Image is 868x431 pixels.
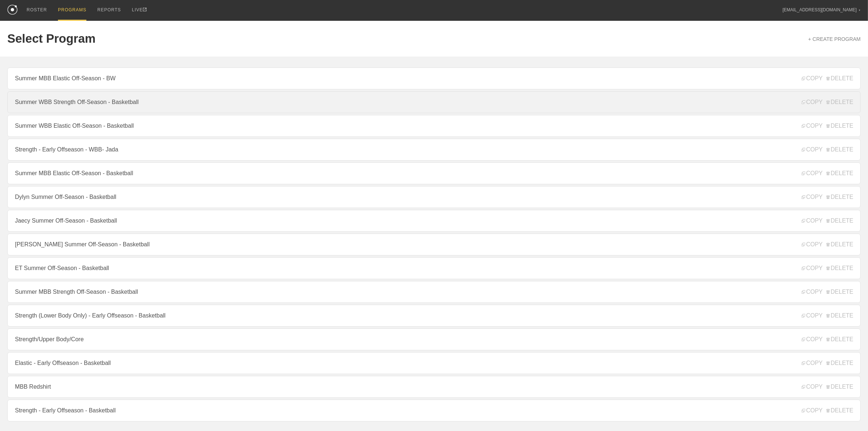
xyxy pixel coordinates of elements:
[826,384,853,390] span: DELETE
[826,218,853,224] span: DELETE
[826,194,853,200] span: DELETE
[859,8,861,12] div: ▼
[802,75,822,82] span: COPY
[7,400,861,422] a: Strength - Early Offseason - Basketball
[7,305,861,327] a: Strength (Lower Body Only) - Early Offseason - Basketball
[826,360,853,366] span: DELETE
[826,265,853,272] span: DELETE
[826,336,853,343] span: DELETE
[808,36,861,42] a: + CREATE PROGRAM
[826,146,853,153] span: DELETE
[802,218,822,224] span: COPY
[802,312,822,319] span: COPY
[826,289,853,295] span: DELETE
[826,241,853,248] span: DELETE
[7,328,861,350] a: Strength/Upper Body/Core
[7,234,861,255] a: [PERSON_NAME] Summer Off-Season - Basketball
[826,123,853,129] span: DELETE
[802,241,822,248] span: COPY
[7,68,861,89] a: Summer MBB Elastic Off-Season - BW
[802,289,822,295] span: COPY
[826,170,853,177] span: DELETE
[802,360,822,366] span: COPY
[7,162,861,184] a: Summer MBB Elastic Off-Season - Basketball
[7,210,861,232] a: Jaecy Summer Off-Season - Basketball
[7,257,861,279] a: ET Summer Off-Season - Basketball
[802,407,822,414] span: COPY
[826,99,853,105] span: DELETE
[802,99,822,105] span: COPY
[826,312,853,319] span: DELETE
[7,352,861,374] a: Elastic - Early Offseason - Basketball
[802,146,822,153] span: COPY
[802,170,822,177] span: COPY
[7,139,861,161] a: Strength - Early Offseason - WBB- Jada
[826,407,853,414] span: DELETE
[802,384,822,390] span: COPY
[802,336,822,343] span: COPY
[7,5,17,15] img: logo
[826,75,853,82] span: DELETE
[802,123,822,129] span: COPY
[802,265,822,272] span: COPY
[7,115,861,137] a: Summer WBB Elastic Off-Season - Basketball
[832,396,868,431] iframe: Chat Widget
[802,194,822,200] span: COPY
[7,91,861,113] a: Summer WBB Strength Off-Season - Basketball
[7,281,861,303] a: Summer MBB Strength Off-Season - Basketball
[7,376,861,398] a: MBB Redshirt
[7,186,861,208] a: Dylyn Summer Off-Season - Basketball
